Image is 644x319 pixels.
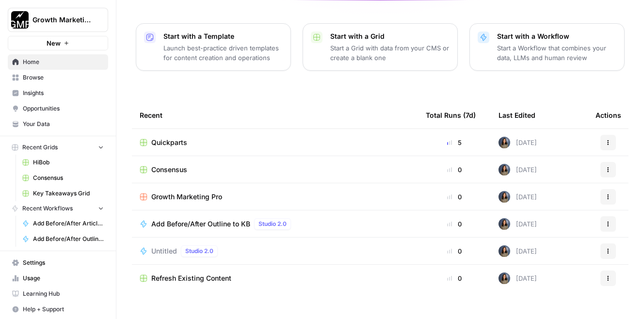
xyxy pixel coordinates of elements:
[22,143,58,152] span: Recent Grids
[151,219,250,229] span: Add Before/After Outline to KB
[11,11,29,29] img: Growth Marketing Pro Logo
[8,54,108,70] a: Home
[497,32,616,41] p: Start with a Workflow
[140,138,410,147] a: Quickparts
[8,201,108,216] button: Recent Workflows
[18,216,108,231] a: Add Before/After Article to KB
[140,192,410,202] a: Growth Marketing Pro
[140,218,410,230] a: Add Before/After Outline to KBStudio 2.0
[8,8,108,32] button: Workspace: Growth Marketing Pro
[499,218,537,230] div: [DATE]
[32,15,91,25] span: Growth Marketing Pro
[33,219,104,228] span: Add Before/After Article to KB
[426,192,483,202] div: 0
[18,170,108,186] a: Consensus
[33,189,104,198] span: Key Takeaways Grid
[8,140,108,155] button: Recent Grids
[47,38,61,48] span: New
[33,158,104,167] span: HiBob
[18,231,108,247] a: Add Before/After Outline to KB
[151,138,187,147] span: Quickparts
[23,58,104,66] span: Home
[8,85,108,101] a: Insights
[497,43,616,63] p: Start a Workflow that combines your data, LLMs and human review
[303,23,458,71] button: Start with a GridStart a Grid with data from your CMS or create a blank one
[163,43,283,63] p: Launch best-practice driven templates for content creation and operations
[151,246,177,256] span: Untitled
[163,32,283,41] p: Start with a Template
[499,102,535,128] div: Last Edited
[23,89,104,97] span: Insights
[426,273,483,283] div: 0
[140,102,410,128] div: Recent
[18,155,108,170] a: HiBob
[596,102,621,128] div: Actions
[8,36,108,50] button: New
[499,245,510,257] img: q840ambyqsdkpt4363qgssii3vef
[8,101,108,116] a: Opportunities
[185,247,213,255] span: Studio 2.0
[8,255,108,271] a: Settings
[140,165,410,175] a: Consensus
[140,273,410,283] a: Refresh Existing Content
[8,116,108,132] a: Your Data
[499,137,510,148] img: q840ambyqsdkpt4363qgssii3vef
[426,138,483,147] div: 5
[22,204,73,213] span: Recent Workflows
[426,246,483,256] div: 0
[499,272,510,284] img: q840ambyqsdkpt4363qgssii3vef
[426,165,483,175] div: 0
[33,235,104,243] span: Add Before/After Outline to KB
[23,73,104,82] span: Browse
[23,289,104,298] span: Learning Hub
[151,165,187,175] span: Consensus
[499,272,537,284] div: [DATE]
[23,120,104,128] span: Your Data
[499,164,510,175] img: q840ambyqsdkpt4363qgssii3vef
[8,70,108,85] a: Browse
[469,23,625,71] button: Start with a WorkflowStart a Workflow that combines your data, LLMs and human review
[151,192,222,202] span: Growth Marketing Pro
[499,137,537,148] div: [DATE]
[499,218,510,230] img: q840ambyqsdkpt4363qgssii3vef
[136,23,291,71] button: Start with a TemplateLaunch best-practice driven templates for content creation and operations
[140,245,410,257] a: UntitledStudio 2.0
[8,302,108,317] button: Help + Support
[426,219,483,229] div: 0
[23,258,104,267] span: Settings
[499,191,510,203] img: q840ambyqsdkpt4363qgssii3vef
[499,164,537,175] div: [DATE]
[18,186,108,201] a: Key Takeaways Grid
[426,102,476,128] div: Total Runs (7d)
[330,32,450,41] p: Start with a Grid
[33,174,104,182] span: Consensus
[8,271,108,286] a: Usage
[23,305,104,314] span: Help + Support
[8,286,108,302] a: Learning Hub
[151,273,231,283] span: Refresh Existing Content
[258,220,287,228] span: Studio 2.0
[23,104,104,113] span: Opportunities
[499,245,537,257] div: [DATE]
[330,43,450,63] p: Start a Grid with data from your CMS or create a blank one
[499,191,537,203] div: [DATE]
[23,274,104,283] span: Usage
